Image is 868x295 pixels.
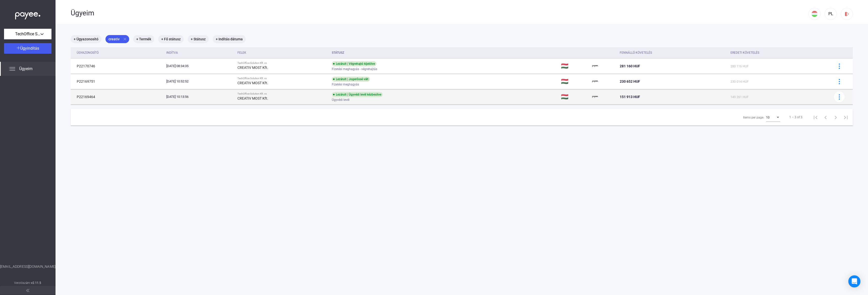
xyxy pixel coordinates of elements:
span: 151 913 HUF [620,95,640,99]
td: P22169464 [71,89,164,104]
div: Lezárult | Ügyvédi levél kézbesítve [332,92,383,97]
strong: CREATIV MOST Kft. [237,66,268,70]
span: TechOffice Solution Kft. [15,31,40,37]
div: Eredeti követelés [730,50,759,56]
img: payee-logo [592,78,598,84]
div: Lezárult | Jogerőssé vált [332,77,370,82]
span: 149 261 HUF [730,95,749,99]
button: Previous page [821,112,831,122]
div: [DATE] 08:34:35 [166,64,233,69]
button: PL [825,8,837,20]
img: payee-logo [592,63,598,69]
div: Indítva [166,50,178,56]
div: [DATE] 10:52:52 [166,79,233,84]
div: Indítva [166,50,233,56]
mat-chip: + Státusz [188,35,209,43]
td: 🇭🇺 [559,58,590,74]
div: Fennálló követelés [620,50,726,56]
button: HU [808,8,821,20]
div: TechOffice Solution Kft. vs [237,77,328,80]
div: Felek [237,50,328,56]
button: logout-red [841,8,853,20]
img: plus-white.svg [17,46,20,50]
div: Items per page: [743,114,764,121]
strong: v2.11.5 [31,281,41,285]
img: list.svg [9,66,15,72]
div: [DATE] 10:13:56 [166,94,233,99]
button: TechOffice Solution Kft. [4,29,51,39]
td: P22169751 [71,74,164,89]
div: Open Intercom Messenger [848,275,860,287]
span: 230 652 HUF [620,79,640,83]
strong: CREATIV MOST Kft. [237,96,268,100]
div: Ügyazonosító [77,50,162,56]
mat-chip: + Fő státusz [158,35,184,43]
mat-chip: + Indítás dátuma [213,35,246,43]
span: Fizetési meghagyás - végrehajtás [332,66,377,72]
td: 🇭🇺 [559,74,590,89]
strong: CREATIV MOST Kft. [237,81,268,85]
img: arrow-double-left-grey.svg [26,289,29,292]
div: Ügyazonosító [77,50,99,56]
div: Ügyeim [71,9,808,17]
mat-chip: creativ [105,35,129,43]
div: Eredeti követelés [730,50,828,56]
img: HU [811,11,818,17]
div: TechOffice Solution Kft. vs [237,92,328,95]
mat-chip: + Termék [133,35,154,43]
button: more-blue [834,61,845,71]
img: logout-red [844,11,850,17]
img: more-blue [837,64,842,69]
img: more-blue [837,79,842,84]
img: white-payee-white-dot.svg [15,9,40,20]
td: P22170746 [71,58,164,74]
button: more-blue [834,92,845,102]
div: Felek [237,50,246,56]
div: PL [826,11,835,17]
span: Ügyvédi levél [332,97,349,103]
span: 10 [766,116,770,119]
mat-select: Items per page: [766,114,780,120]
mat-icon: close [123,37,127,41]
img: more-blue [837,94,842,100]
span: Ügyeim [19,66,33,72]
div: TechOffice Solution Kft. vs [237,62,328,65]
button: Next page [831,112,841,122]
div: Fennálló követelés [620,50,652,56]
span: 281 160 HUF [620,64,640,68]
span: Fizetési meghagyás [332,81,359,87]
span: Ügyindítás [20,46,39,51]
td: 🇭🇺 [559,89,590,104]
button: First page [810,112,821,122]
div: 1 – 3 of 3 [789,114,802,120]
button: Last page [841,112,851,122]
th: Státusz [330,47,559,58]
mat-chip: + Ügyazonosító [71,35,101,43]
span: 230 014 HUF [730,80,749,83]
div: Lezárult | Végrehajtó kijelölve [332,61,376,66]
img: payee-logo [592,94,598,100]
button: Ügyindítás [4,43,51,54]
span: 280 116 HUF [730,65,749,68]
button: more-blue [834,76,845,87]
